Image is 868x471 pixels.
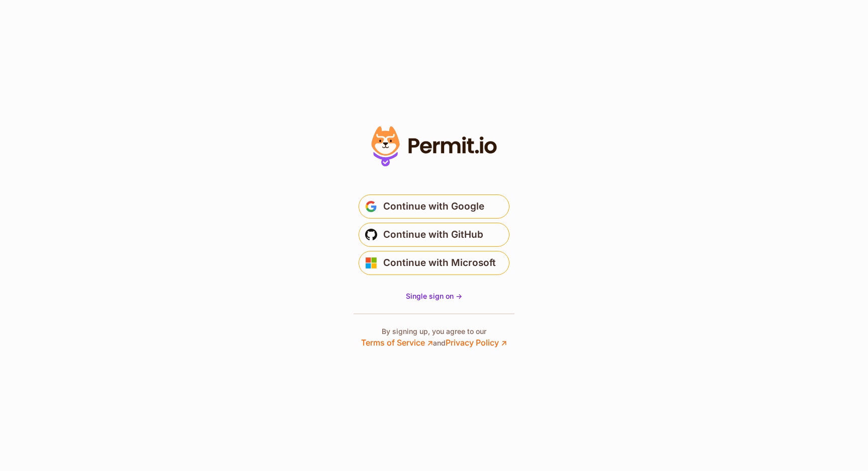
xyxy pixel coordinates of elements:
span: Continue with GitHub [383,227,483,243]
span: Single sign on -> [406,292,462,300]
a: Single sign on -> [406,291,462,301]
button: Continue with Microsoft [359,251,509,275]
span: Continue with Microsoft [383,255,496,271]
button: Continue with GitHub [359,223,509,247]
p: By signing up, you agree to our and [361,326,507,349]
span: Continue with Google [383,198,484,215]
a: Terms of Service ↗ [361,338,433,348]
a: Privacy Policy ↗ [446,338,507,348]
button: Continue with Google [359,194,509,219]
